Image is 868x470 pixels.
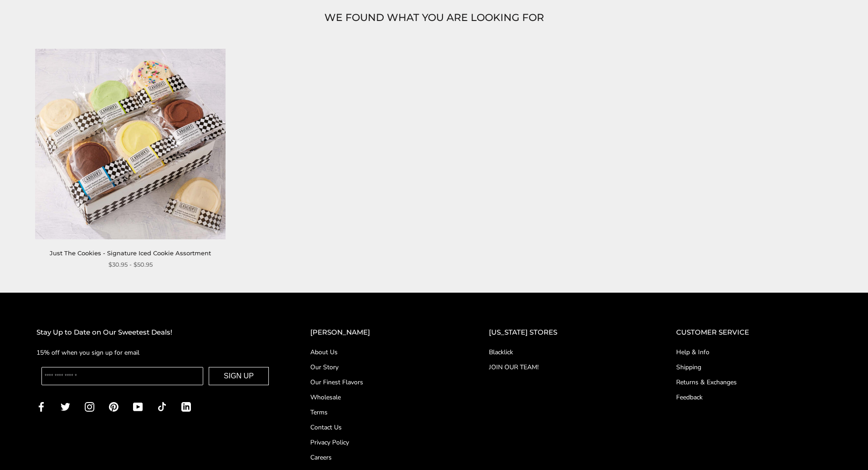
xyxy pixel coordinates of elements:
[181,401,191,412] a: LinkedIn
[310,377,452,387] a: Our Finest Flavors
[676,347,832,357] a: Help & Info
[489,347,640,357] a: Blacklick
[157,401,167,412] a: TikTok
[310,362,452,372] a: Our Story
[50,249,211,257] a: Just The Cookies - Signature Iced Cookie Assortment
[36,327,274,338] h2: Stay Up to Date on Our Sweetest Deals!
[310,453,452,462] a: Careers
[41,367,203,385] input: Enter your email
[310,327,452,338] h2: [PERSON_NAME]
[108,260,153,269] span: $30.95 - $50.95
[36,10,832,26] h1: WE FOUND WHAT YOU ARE LOOKING FOR
[36,401,46,412] a: Facebook
[676,327,832,338] h2: CUSTOMER SERVICE
[676,362,832,372] a: Shipping
[209,367,269,385] button: SIGN UP
[489,327,640,338] h2: [US_STATE] STORES
[61,401,70,412] a: Twitter
[489,362,640,372] a: JOIN OUR TEAM!
[109,401,118,412] a: Pinterest
[36,49,226,239] img: Just The Cookies - Signature Iced Cookie Assortment
[36,347,274,358] p: 15% off when you sign up for email
[676,393,832,402] a: Feedback
[310,393,452,402] a: Wholesale
[85,401,94,412] a: Instagram
[676,377,832,387] a: Returns & Exchanges
[310,423,452,432] a: Contact Us
[310,408,452,417] a: Terms
[310,438,452,447] a: Privacy Policy
[310,347,452,357] a: About Us
[133,401,143,412] a: YouTube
